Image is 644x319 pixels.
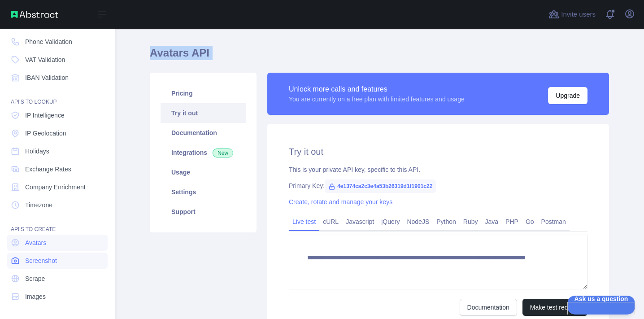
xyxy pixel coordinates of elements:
span: IBAN Validation [25,73,69,82]
h1: Avatars API [150,46,609,67]
a: Documentation [460,299,517,316]
span: Phone Validation [25,37,72,46]
a: Try it out [161,103,246,123]
a: Exchange Rates [7,161,108,177]
a: Pricing [161,83,246,103]
a: Create, rotate and manage your keys [289,198,392,205]
span: Invite users [561,9,596,20]
div: Primary Key: [289,181,587,190]
a: Python [433,214,460,229]
span: Exchange Rates [25,165,71,174]
span: IP Intelligence [25,111,65,120]
a: cURL [319,214,342,229]
a: Javascript [342,214,378,229]
a: Documentation [161,123,246,143]
a: Holidays [7,143,108,159]
button: Upgrade [548,87,587,104]
a: NodeJS [403,214,433,229]
div: You are currently on a free plan with limited features and usage [289,95,465,104]
a: IP Intelligence [7,107,108,123]
a: IBAN Validation [7,70,108,86]
img: Abstract API [11,11,58,18]
a: Go [522,214,538,229]
a: Screenshot [7,253,108,269]
a: jQuery [378,214,403,229]
span: 4e1374ca2c3e4a53b26319d1f1901c22 [325,179,436,193]
a: VAT Validation [7,52,108,68]
a: Postman [538,214,570,229]
div: API'S TO CREATE [7,215,108,233]
a: Live test [289,214,319,229]
div: Unlock more calls and features [289,84,465,95]
span: Avatars [25,238,46,247]
span: Screenshot [25,256,57,265]
a: Ruby [460,214,482,229]
a: Company Enrichment [7,179,108,195]
a: Timezone [7,197,108,213]
a: Settings [161,182,246,202]
iframe: Help Scout Beacon - Open [567,296,635,315]
a: Images [7,288,108,305]
h2: Try it out [289,145,587,158]
span: New [213,149,233,157]
a: Avatars [7,235,108,251]
div: This is your private API key, specific to this API. [289,165,587,174]
a: Integrations New [161,143,246,162]
a: Scrape [7,271,108,287]
span: Scrape [25,274,45,283]
span: Timezone [25,201,52,210]
a: IP Geolocation [7,125,108,141]
span: Images [25,292,46,301]
a: Phone Validation [7,34,108,50]
span: Holidays [25,147,49,156]
div: API'S TO LOOKUP [7,87,108,105]
button: Invite users [547,7,597,22]
a: PHP [502,214,522,229]
button: Make test request [522,299,587,316]
a: Java [482,214,502,229]
a: Usage [161,162,246,182]
span: VAT Validation [25,55,65,64]
span: IP Geolocation [25,129,66,138]
span: Company Enrichment [25,183,86,192]
a: Support [161,202,246,222]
